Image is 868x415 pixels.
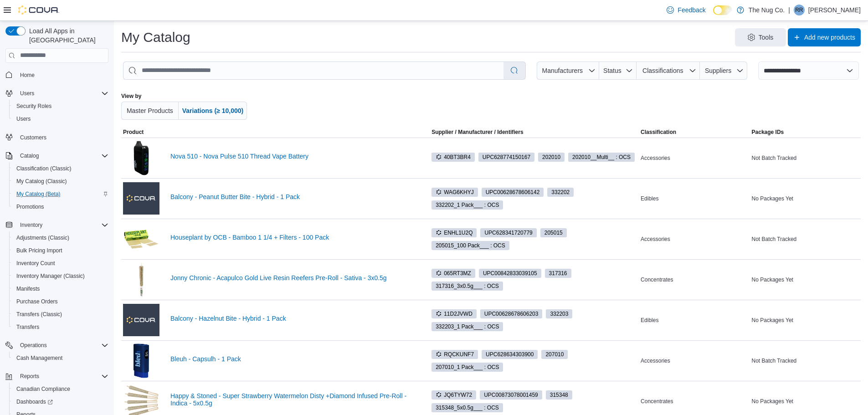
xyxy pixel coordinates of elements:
[16,70,38,81] a: Home
[16,150,42,161] button: Catalog
[436,269,471,277] span: 065RT3MZ
[750,193,861,204] div: No Packages Yet
[170,193,415,200] a: Balcony - Peanut Butter Bite - Hybrid - 1 Pack
[603,67,621,74] span: Status
[2,370,112,383] button: Reports
[9,308,112,321] button: Transfers (Classic)
[9,352,112,364] button: Cash Management
[127,107,173,114] span: Master Products
[16,88,108,99] span: Users
[750,355,861,366] div: Not Batch Tracked
[639,396,750,407] div: Concentrates
[545,350,564,359] span: 207010
[547,188,574,197] span: 332202
[16,371,43,382] button: Reports
[483,153,530,161] span: UPC 628774150167
[16,234,69,241] span: Adjustments (Classic)
[16,150,108,161] span: Catalog
[13,245,108,256] span: Bulk Pricing Import
[123,304,159,336] img: Balcony - Hazelnut Bite - Hybrid - 1 Pack
[9,162,112,175] button: Classification (Classic)
[9,282,112,295] button: Manifests
[13,176,71,187] a: My Catalog (Classic)
[436,153,471,161] span: 40BT3BR4
[16,285,40,292] span: Manifests
[123,128,144,136] span: Product
[537,61,599,80] button: Manufacturers
[431,200,503,210] span: 332202_1 Pack___ : OCS
[123,182,159,214] img: Balcony - Peanut Butter Bite - Hybrid - 1 Pack
[431,228,477,237] span: ENHL1U2Q
[13,283,43,294] a: Manifests
[639,234,750,245] div: Accessories
[541,350,568,359] span: 207010
[20,342,47,349] span: Operations
[123,343,159,379] img: Bleuh - Capsulh - 1 Pack
[2,339,112,352] button: Operations
[13,101,108,112] span: Security Roles
[13,322,108,333] span: Transfers
[16,323,39,331] span: Transfers
[16,190,61,198] span: My Catalog (Beta)
[431,128,523,136] div: Supplier / Manufacturer / Identifiers
[123,261,159,298] img: Jonny Chronic - Acapulco Gold Live Resin Reefers Pre-Roll - Sativa - 3x0.5g
[540,228,567,237] span: 205015
[678,5,705,15] span: Feedback
[639,315,750,326] div: Edibles
[542,67,583,74] span: Manufacturers
[16,220,108,231] span: Inventory
[599,61,637,80] button: Status
[9,200,112,213] button: Promotions
[750,234,861,245] div: Not Batch Tracked
[486,350,534,359] span: UPC 628634303900
[2,149,112,162] button: Catalog
[170,234,415,241] a: Houseplant by OCB - Bamboo 1 1/4 + Filters - 100 Pack
[13,113,108,124] span: Users
[13,309,66,320] a: Transfers (Classic)
[16,69,108,81] span: Home
[13,176,108,187] span: My Catalog (Classic)
[431,269,475,278] span: 065RT3MZ
[750,274,861,285] div: No Packages Yet
[13,232,108,243] span: Adjustments (Classic)
[20,90,34,97] span: Users
[9,257,112,270] button: Inventory Count
[20,221,42,229] span: Inventory
[13,189,108,200] span: My Catalog (Beta)
[436,229,473,237] span: ENHL1U2Q
[788,5,790,15] p: |
[13,271,88,282] a: Inventory Manager (Classic)
[480,390,542,400] span: UPC00873078001459
[436,350,474,359] span: RQCKUNF7
[436,404,499,412] span: 315348_5x0.5g___ : OCS
[549,269,567,277] span: 317316
[484,391,538,399] span: UPC 00873078001459
[750,315,861,326] div: No Packages Yet
[9,175,112,188] button: My Catalog (Classic)
[808,5,861,15] p: [PERSON_NAME]
[16,385,70,393] span: Canadian Compliance
[20,134,46,141] span: Customers
[484,310,539,318] span: UPC 00628678606203
[16,115,31,123] span: Users
[20,72,35,79] span: Home
[538,153,565,162] span: 202010
[16,165,72,172] span: Classification (Classic)
[749,5,785,15] p: The Nug Co.
[9,321,112,333] button: Transfers
[431,241,509,250] span: 205015_100 Pack___ : OCS
[123,140,159,176] img: Nova 510 - Nova Pulse 510 Thread Vape Battery
[568,153,635,162] span: 202010__Multi__ : OCS
[13,322,43,333] a: Transfers
[9,113,112,125] button: Users
[170,355,415,363] a: Bleuh - Capsulh - 1 Pack
[179,102,247,120] button: Variations (≥ 10,000)
[639,193,750,204] div: Edibles
[9,231,112,244] button: Adjustments (Classic)
[16,203,44,210] span: Promotions
[26,26,108,45] span: Load All Apps in [GEOGRAPHIC_DATA]
[16,298,58,305] span: Purchase Orders
[13,189,64,200] a: My Catalog (Beta)
[170,392,415,407] a: Happy & Stoned - Super Strawberry Watermelon Disty +Diamond Infused Pre-Roll - Indica - 5x0.5g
